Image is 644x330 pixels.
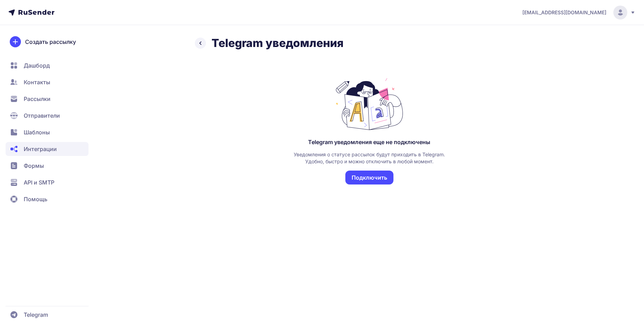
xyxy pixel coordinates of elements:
[24,311,48,319] span: Telegram
[24,61,50,70] span: Дашборд
[24,128,50,136] span: Шаблоны
[6,308,89,322] a: Telegram
[24,145,57,153] span: Интеграции
[24,195,47,203] span: Помощь
[212,36,344,50] h2: Telegram уведомления
[25,38,76,46] span: Создать рассылку
[335,78,404,130] img: Telegram уведомления
[24,162,44,170] span: Формы
[293,151,446,165] div: Уведомления о статусе рассылок будут приходить в Telegram. Удобно, быстро и можно отключить в люб...
[24,95,51,103] span: Рассылки
[308,139,430,146] div: Telegram уведомления еще не подключены
[24,111,60,120] span: Отправители
[24,78,50,86] span: Контакты
[24,178,54,187] span: API и SMTP
[345,171,393,184] button: Подключить
[522,9,606,16] span: [EMAIL_ADDRESS][DOMAIN_NAME]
